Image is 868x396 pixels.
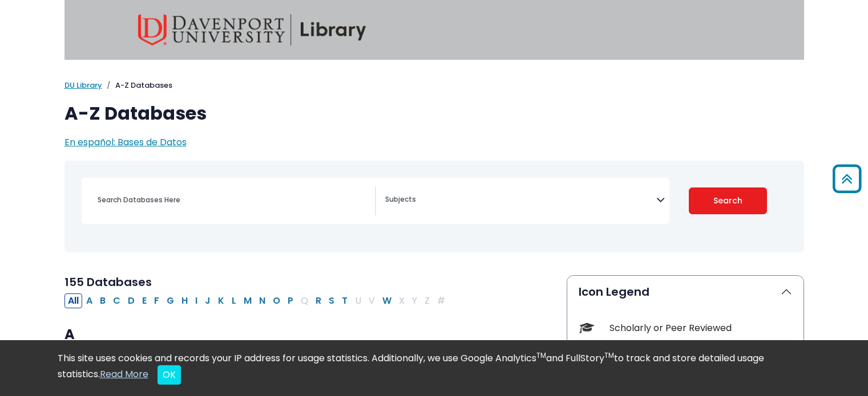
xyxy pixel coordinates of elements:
sup: TM [604,350,614,360]
button: Filter Results J [201,293,214,308]
button: Filter Results B [96,293,109,308]
nav: breadcrumb [64,80,804,91]
button: Filter Results T [338,293,351,308]
button: Filter Results C [110,293,124,308]
input: Search database by title or keyword [91,191,375,208]
button: Filter Results L [228,293,240,308]
button: Filter Results I [192,293,201,308]
button: Filter Results M [240,293,255,308]
a: DU Library [64,80,102,91]
img: Davenport University Library [138,14,366,46]
span: 155 Databases [64,274,152,290]
button: Icon Legend [567,276,804,308]
button: Filter Results W [379,293,395,308]
a: Back to Top [829,169,865,188]
sup: TM [536,350,546,360]
img: Icon Scholarly or Peer Reviewed [579,320,595,336]
nav: Search filters [64,161,804,252]
button: Submit for Search Results [689,187,767,214]
button: Filter Results A [83,293,96,308]
button: Filter Results D [124,293,138,308]
button: Close [158,365,181,385]
button: Filter Results S [325,293,338,308]
textarea: Search [385,196,656,205]
li: A-Z Databases [102,80,172,91]
button: Filter Results K [215,293,228,308]
button: Filter Results O [269,293,284,308]
button: Filter Results N [256,293,269,308]
h3: A [64,326,553,344]
button: Filter Results P [284,293,297,308]
button: Filter Results G [163,293,177,308]
button: Filter Results H [178,293,191,308]
a: En español: Bases de Datos [64,136,187,149]
div: This site uses cookies and records your IP address for usage statistics. Additionally, we use Goo... [58,352,811,385]
button: Filter Results F [151,293,163,308]
button: All [64,293,82,308]
button: Filter Results E [139,293,150,308]
h1: A-Z Databases [64,103,804,124]
a: Read More [100,368,148,381]
div: Alpha-list to filter by first letter of database name [64,293,450,307]
div: Scholarly or Peer Reviewed [609,321,792,335]
button: Filter Results R [312,293,325,308]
